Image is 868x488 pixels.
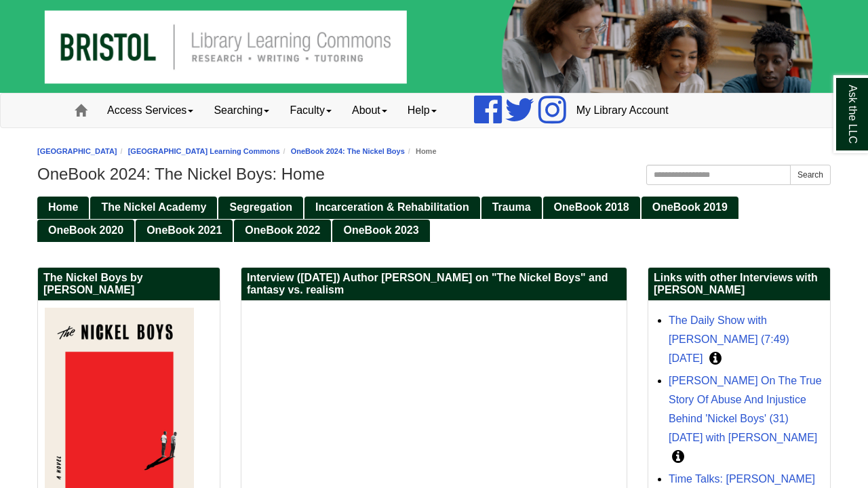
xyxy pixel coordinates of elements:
a: Searching [203,94,279,127]
a: About [342,94,397,127]
h2: Links with other Interviews with [PERSON_NAME] [648,268,830,301]
a: Help [397,94,447,127]
a: The Nickel Academy [90,197,217,219]
span: OneBook 2018 [554,201,629,213]
nav: breadcrumb [37,145,831,158]
a: Trauma [481,197,542,219]
span: Home [48,201,78,213]
a: Faculty [279,94,342,127]
a: OneBook 2023 [332,220,429,242]
li: Home [405,145,437,158]
h2: The Nickel Boys by [PERSON_NAME] [38,268,220,301]
span: OneBook 2019 [652,201,728,213]
span: OneBook 2020 [48,224,123,236]
div: Guide Pages [37,195,831,241]
a: [GEOGRAPHIC_DATA] [37,147,117,155]
a: OneBook 2018 [543,197,640,219]
a: My Library Account [566,94,679,127]
a: The Daily Show with [PERSON_NAME] (7:49) [DATE] [669,314,789,364]
a: OneBook 2020 [37,220,134,242]
a: Access Services [97,94,203,127]
span: OneBook 2021 [146,224,222,236]
span: Trauma [492,201,531,213]
a: OneBook 2021 [136,220,233,242]
h1: OneBook 2024: The Nickel Boys: Home [37,165,831,184]
span: OneBook 2022 [245,224,320,236]
a: Home [37,197,89,219]
a: [PERSON_NAME] On The True Story Of Abuse And Injustice Behind 'Nickel Boys' (31) [DATE] with [PER... [669,375,822,443]
a: OneBook 2024: The Nickel Boys [291,147,405,155]
span: The Nickel Academy [101,201,206,213]
a: OneBook 2019 [642,197,738,219]
h2: Interview ([DATE]) Author [PERSON_NAME] on "The Nickel Boys" and fantasy vs. realism [241,268,627,301]
a: Incarceration & Rehabilitation [304,197,480,219]
span: Incarceration & Rehabilitation [315,201,469,213]
a: Segregation [218,197,302,219]
span: Segregation [229,201,292,213]
span: OneBook 2023 [343,224,418,236]
a: OneBook 2022 [234,220,331,242]
button: Search [790,165,831,185]
a: [GEOGRAPHIC_DATA] Learning Commons [128,147,280,155]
